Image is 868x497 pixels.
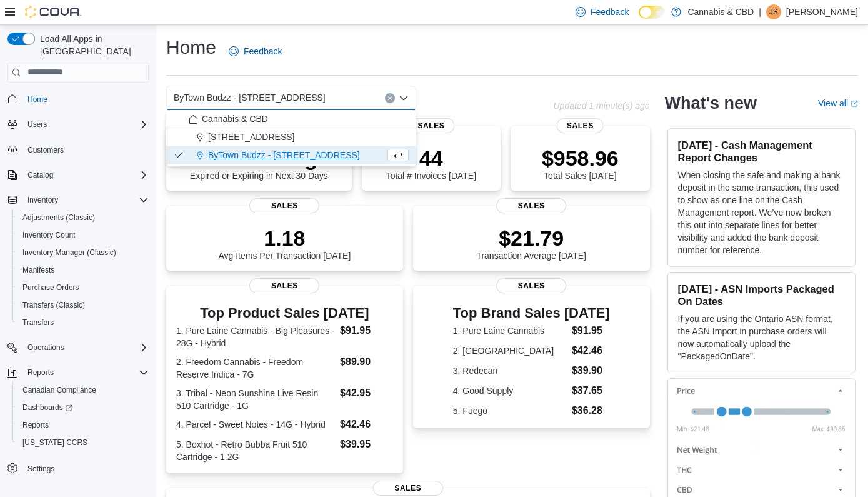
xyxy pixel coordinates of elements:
[22,193,63,208] button: Inventory
[399,93,409,103] button: Close list of options
[678,169,845,256] p: When closing the safe and making a bank deposit in the same transaction, this used to show as one...
[17,315,59,330] a: Transfers
[340,354,393,369] dd: $89.90
[17,280,149,295] span: Purchase Orders
[12,399,154,416] a: Dashboards
[218,226,351,251] p: 1.18
[218,226,351,261] div: Avg Items Per Transaction [DATE]
[12,209,154,226] button: Adjustments (Classic)
[496,198,566,213] span: Sales
[166,128,416,146] button: [STREET_ADDRESS]
[17,245,149,260] span: Inventory Manager (Classic)
[12,244,154,261] button: Inventory Manager (Classic)
[2,90,154,108] button: Home
[176,387,335,412] dt: 3. Tribal - Neon Sunshine Live Resin 510 Cartridge - 1G
[2,141,154,159] button: Customers
[17,400,77,415] a: Dashboards
[22,365,149,380] span: Reports
[17,315,149,330] span: Transfers
[2,116,154,133] button: Users
[678,313,845,363] p: If you are using the Ontario ASN format, the ASN Import in purchase orders will now automatically...
[453,384,567,397] dt: 4. Good Supply
[176,324,335,349] dt: 1. Pure Laine Cannabis - Big Pleasures - 28G - Hybrid
[665,93,757,113] h2: What's new
[476,226,586,261] div: Transaction Average [DATE]
[340,437,393,452] dd: $39.95
[340,417,393,432] dd: $42.46
[27,368,54,378] span: Reports
[176,356,335,381] dt: 2. Freedom Cannabis - Freedom Reserve Indica - 7G
[27,343,64,353] span: Operations
[2,364,154,381] button: Reports
[553,101,649,111] p: Updated 1 minute(s) ago
[591,6,629,18] span: Feedback
[17,435,92,450] a: [US_STATE] CCRS
[17,210,149,225] span: Adjustments (Classic)
[12,314,154,331] button: Transfers
[572,383,610,398] dd: $37.65
[244,45,282,58] span: Feedback
[17,400,149,415] span: Dashboards
[386,146,476,171] p: 44
[557,118,604,133] span: Sales
[27,170,53,180] span: Catalog
[176,438,335,463] dt: 5. Boxhot - Retro Bubba Fruit 510 Cartridge - 1.2G
[166,146,416,164] button: ByTown Budzz - [STREET_ADDRESS]
[22,340,149,355] span: Operations
[12,416,154,434] button: Reports
[176,306,393,321] h3: Top Product Sales [DATE]
[407,118,454,133] span: Sales
[340,323,393,338] dd: $91.95
[17,298,149,313] span: Transfers (Classic)
[17,280,84,295] a: Purchase Orders
[249,198,319,213] span: Sales
[27,464,54,474] span: Settings
[678,283,845,308] h3: [DATE] - ASN Imports Packaged On Dates
[27,94,47,104] span: Home
[572,323,610,338] dd: $91.95
[639,6,665,19] input: Dark Mode
[17,298,90,313] a: Transfers (Classic)
[687,4,754,19] p: Cannabis & CBD
[166,110,416,128] button: Cannabis & CBD
[678,139,845,164] h3: [DATE] - Cash Management Report Changes
[166,35,216,60] h1: Home
[572,363,610,378] dd: $39.90
[166,110,416,164] div: Choose from the following options
[386,146,476,181] div: Total # Invoices [DATE]
[249,278,319,293] span: Sales
[224,39,287,64] a: Feedback
[22,193,149,208] span: Inventory
[572,343,610,358] dd: $42.46
[22,213,95,223] span: Adjustments (Classic)
[27,195,58,205] span: Inventory
[174,90,326,105] span: ByTown Budzz - [STREET_ADDRESS]
[17,263,149,278] span: Manifests
[572,403,610,418] dd: $36.28
[22,265,54,275] span: Manifests
[27,119,47,129] span: Users
[385,93,395,103] button: Clear input
[22,91,149,107] span: Home
[453,324,567,337] dt: 1. Pure Laine Cannabis
[17,263,59,278] a: Manifests
[453,364,567,377] dt: 3. Redecan
[766,4,781,19] div: Jonathan Schruder
[190,146,328,181] div: Expired or Expiring in Next 30 Days
[786,4,858,19] p: [PERSON_NAME]
[22,168,149,183] span: Catalog
[12,261,154,279] button: Manifests
[22,143,69,158] a: Customers
[12,279,154,296] button: Purchase Orders
[22,438,87,448] span: [US_STATE] CCRS
[12,434,154,451] button: [US_STATE] CCRS
[2,166,154,184] button: Catalog
[208,149,360,161] span: ByTown Budzz - [STREET_ADDRESS]
[17,228,81,243] a: Inventory Count
[202,113,268,125] span: Cannabis & CBD
[453,404,567,417] dt: 5. Fuego
[769,4,778,19] span: JS
[22,365,59,380] button: Reports
[17,418,54,433] a: Reports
